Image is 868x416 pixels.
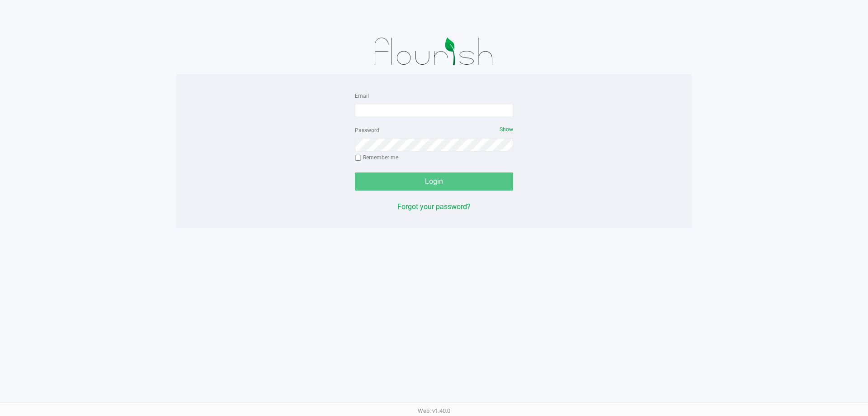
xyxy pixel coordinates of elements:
span: Show [500,126,513,133]
input: Remember me [355,155,361,161]
label: Remember me [355,153,398,162]
label: Password [355,126,379,134]
span: Web: v1.40.0 [418,407,450,414]
label: Email [355,92,369,100]
button: Forgot your password? [397,201,471,212]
